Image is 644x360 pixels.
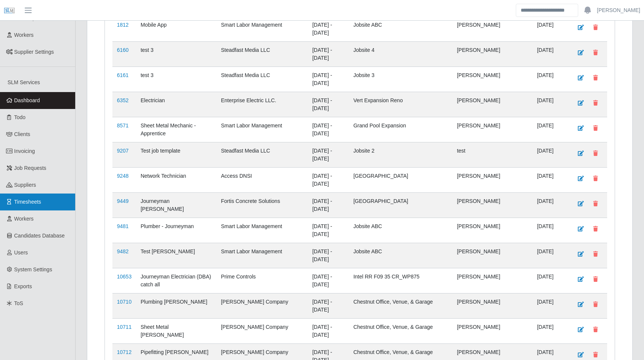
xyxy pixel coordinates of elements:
[14,148,35,154] span: Invoicing
[308,293,349,318] td: [DATE] - [DATE]
[136,167,217,192] td: Network Technician
[452,92,532,117] td: [PERSON_NAME]
[117,123,129,129] a: 8571
[117,148,129,154] a: 9207
[117,274,132,280] a: 10653
[452,268,532,293] td: [PERSON_NAME]
[349,92,453,117] td: Vert Expansion Reno
[117,97,129,103] a: 6352
[217,318,308,343] td: [PERSON_NAME] Company
[117,198,129,204] a: 9449
[217,67,308,92] td: Steadfast Media LLC
[217,117,308,142] td: Smart Labor Management
[349,218,453,243] td: Jobsite ABC
[349,67,453,92] td: Jobsite 3
[14,49,54,55] span: Supplier Settings
[452,218,532,243] td: [PERSON_NAME]
[217,243,308,268] td: Smart Labor Management
[532,243,568,268] td: [DATE]
[117,299,132,305] a: 10710
[349,192,453,218] td: [GEOGRAPHIC_DATA]
[308,67,349,92] td: [DATE] - [DATE]
[349,16,453,41] td: Jobsite ABC
[308,268,349,293] td: [DATE] - [DATE]
[14,250,28,256] span: Users
[349,293,453,318] td: Chestnut Office, Venue, & Garage
[308,243,349,268] td: [DATE] - [DATE]
[136,243,217,268] td: Test [PERSON_NAME]
[308,192,349,218] td: [DATE] - [DATE]
[532,142,568,167] td: [DATE]
[14,266,52,272] span: System Settings
[349,41,453,67] td: Jobsite 4
[217,293,308,318] td: [PERSON_NAME] Company
[308,16,349,41] td: [DATE] - [DATE]
[452,117,532,142] td: [PERSON_NAME]
[349,117,453,142] td: Grand Pool Expansion
[117,47,129,53] a: 6160
[14,165,47,171] span: Job Requests
[217,268,308,293] td: Prime Controls
[452,142,532,167] td: test
[308,218,349,243] td: [DATE] - [DATE]
[14,216,34,222] span: Workers
[452,192,532,218] td: [PERSON_NAME]
[117,248,129,254] a: 9482
[117,22,129,28] a: 1812
[349,167,453,192] td: [GEOGRAPHIC_DATA]
[14,97,40,103] span: Dashboard
[532,268,568,293] td: [DATE]
[452,16,532,41] td: [PERSON_NAME]
[4,5,15,16] img: SLM Logo
[217,92,308,117] td: Enterprise Electric LLC.
[217,142,308,167] td: Steadfast Media LLC
[14,300,23,306] span: ToS
[117,173,129,179] a: 9248
[14,114,26,120] span: Todo
[516,4,578,17] input: Search
[136,16,217,41] td: Mobile App
[452,318,532,343] td: [PERSON_NAME]
[532,67,568,92] td: [DATE]
[217,167,308,192] td: Access DNSI
[532,92,568,117] td: [DATE]
[532,167,568,192] td: [DATE]
[217,16,308,41] td: Smart Labor Management
[8,79,40,85] span: SLM Services
[532,318,568,343] td: [DATE]
[136,293,217,318] td: Plumbing [PERSON_NAME]
[308,167,349,192] td: [DATE] - [DATE]
[308,41,349,67] td: [DATE] - [DATE]
[136,92,217,117] td: Electrician
[14,32,34,38] span: Workers
[532,16,568,41] td: [DATE]
[136,218,217,243] td: Plumber - Journeyman
[117,223,129,229] a: 9481
[14,233,65,239] span: Candidates Database
[136,192,217,218] td: Journeyman [PERSON_NAME]
[349,318,453,343] td: Chestnut Office, Venue, & Garage
[136,41,217,67] td: test 3
[136,142,217,167] td: Test job template
[532,218,568,243] td: [DATE]
[308,117,349,142] td: [DATE] - [DATE]
[117,324,132,330] a: 10711
[532,192,568,218] td: [DATE]
[14,182,36,188] span: Suppliers
[136,268,217,293] td: Journeyman Electrician (DBA) catch all
[14,283,32,289] span: Exports
[452,41,532,67] td: [PERSON_NAME]
[349,142,453,167] td: Jobsite 2
[349,243,453,268] td: Jobsite ABC
[308,318,349,343] td: [DATE] - [DATE]
[452,167,532,192] td: [PERSON_NAME]
[532,117,568,142] td: [DATE]
[532,41,568,67] td: [DATE]
[117,349,132,355] a: 10712
[308,92,349,117] td: [DATE] - [DATE]
[136,67,217,92] td: test 3
[117,72,129,78] a: 6161
[217,41,308,67] td: Steadfast Media LLC
[452,243,532,268] td: [PERSON_NAME]
[14,199,41,205] span: Timesheets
